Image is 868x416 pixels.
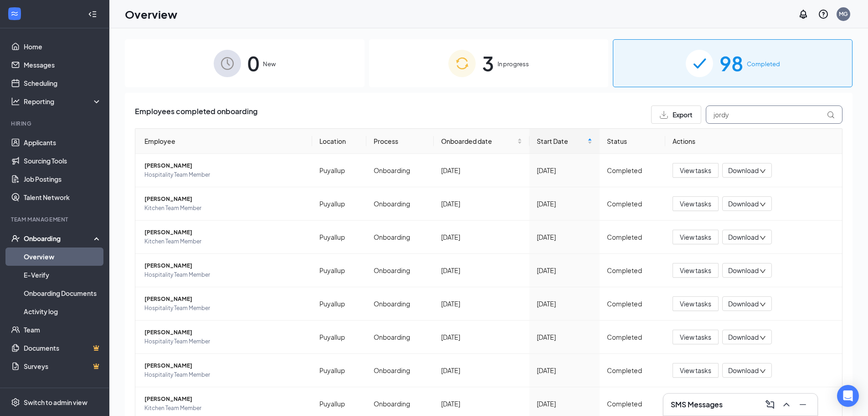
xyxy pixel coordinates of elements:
div: Hiring [11,120,100,127]
a: Job Postings [24,170,102,188]
svg: Settings [11,398,20,407]
div: Team Management [11,216,100,223]
div: [DATE] [537,299,592,309]
span: Download [728,366,759,375]
span: Hospitality Team Member [144,337,305,346]
div: MG [839,10,848,18]
h1: Overview [125,6,177,22]
button: View tasks [673,196,719,211]
td: Onboarding [366,187,434,221]
span: Download [728,266,759,275]
span: down [760,168,766,174]
th: Location [312,129,366,154]
span: Download [728,199,759,209]
div: [DATE] [441,199,522,209]
td: Onboarding [366,221,434,254]
div: [DATE] [441,399,522,409]
button: ComposeMessage [763,397,777,412]
svg: ComposeMessage [765,399,776,410]
span: View tasks [680,299,711,309]
td: Puyallup [312,187,366,221]
div: Completed [607,232,658,242]
span: Hospitality Team Member [144,370,305,379]
a: Home [24,37,102,56]
div: [DATE] [441,365,522,375]
span: New [263,59,276,68]
svg: Analysis [11,97,20,106]
span: In progress [498,59,529,68]
td: Puyallup [312,287,366,321]
span: [PERSON_NAME] [144,295,305,304]
div: [DATE] [537,265,592,275]
span: [PERSON_NAME] [144,395,305,404]
span: 0 [247,47,259,79]
button: Export [651,105,701,124]
span: Start Date [537,136,586,146]
span: Hospitality Team Member [144,270,305,279]
svg: QuestionInfo [818,9,829,20]
td: Puyallup [312,354,366,387]
div: Switch to admin view [24,398,87,407]
span: down [760,335,766,341]
span: View tasks [680,332,711,342]
span: View tasks [680,232,711,242]
div: Completed [607,299,658,309]
div: [DATE] [537,399,592,409]
span: [PERSON_NAME] [144,195,305,204]
span: down [760,201,766,208]
div: [DATE] [537,332,592,342]
span: Kitchen Team Member [144,204,305,213]
div: [DATE] [537,199,592,209]
th: Actions [665,129,842,154]
span: Download [728,332,759,342]
button: Minimize [796,397,810,412]
a: DocumentsCrown [24,339,102,357]
div: [DATE] [537,365,592,375]
svg: Notifications [798,9,809,20]
td: Onboarding [366,321,434,354]
button: View tasks [673,263,719,278]
span: [PERSON_NAME] [144,161,305,170]
button: ChevronUp [779,397,794,412]
span: [PERSON_NAME] [144,361,305,370]
div: Completed [607,265,658,275]
div: Onboarding [24,234,94,243]
button: View tasks [673,230,719,244]
a: SurveysCrown [24,357,102,375]
td: Onboarding [366,287,434,321]
a: Messages [24,56,102,74]
td: Onboarding [366,154,434,187]
span: down [760,268,766,274]
span: View tasks [680,265,711,275]
span: 3 [482,47,494,79]
th: Onboarded date [434,129,529,154]
h3: SMS Messages [671,400,723,410]
span: View tasks [680,199,711,209]
span: Onboarded date [441,136,515,146]
button: View tasks [673,163,719,178]
div: [DATE] [441,265,522,275]
a: E-Verify [24,266,102,284]
div: [DATE] [537,165,592,175]
span: Kitchen Team Member [144,237,305,246]
a: Overview [24,247,102,266]
span: Kitchen Team Member [144,404,305,413]
a: Talent Network [24,188,102,206]
button: View tasks [673,363,719,378]
div: Completed [607,399,658,409]
th: Process [366,129,434,154]
button: View tasks [673,296,719,311]
a: Scheduling [24,74,102,92]
span: [PERSON_NAME] [144,328,305,337]
td: Puyallup [312,221,366,254]
span: down [760,301,766,308]
div: [DATE] [441,165,522,175]
th: Employee [135,129,312,154]
div: [DATE] [441,299,522,309]
a: Team [24,321,102,339]
span: Download [728,299,759,309]
span: down [760,235,766,241]
span: Hospitality Team Member [144,170,305,179]
td: Puyallup [312,154,366,187]
button: View tasks [673,330,719,344]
